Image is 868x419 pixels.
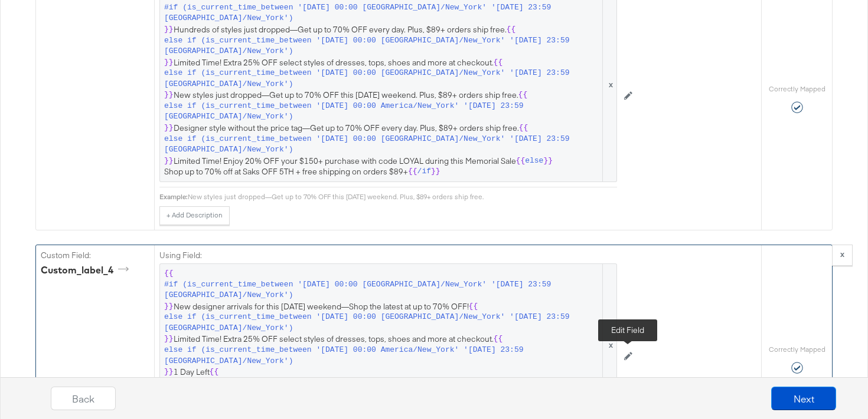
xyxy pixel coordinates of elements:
[771,387,836,410] button: Next
[543,156,553,167] span: }}
[188,192,617,202] div: New styles just dropped—Get up to 70% OFF this [DATE] weekend. Plus, $89+ orders ship free.
[164,301,174,312] span: }}
[507,24,516,35] span: {{
[469,301,478,312] span: {{
[164,123,174,134] span: }}
[164,134,601,156] span: else if (is_current_time_between '[DATE] 00:00 [GEOGRAPHIC_DATA]/New_York' '[DATE] 23:59 [GEOGRAP...
[159,206,230,225] button: + Add Description
[159,192,188,202] div: Example:
[159,250,617,261] label: Using Field:
[51,387,116,410] button: Back
[494,57,503,68] span: {{
[164,68,601,90] span: else if (is_current_time_between '[DATE] 00:00 [GEOGRAPHIC_DATA]/New_York' '[DATE] 23:59 [GEOGRAP...
[164,2,601,24] span: #if (is_current_time_between '[DATE] 00:00 [GEOGRAPHIC_DATA]/New_York' '[DATE] 23:59 [GEOGRAPHIC_...
[516,156,526,167] span: {{
[164,57,174,68] span: }}
[41,263,133,277] div: custom_label_4
[210,367,219,378] span: {{
[417,166,431,177] span: /if
[408,166,417,177] span: {{
[494,334,503,345] span: {{
[431,166,440,177] span: }}
[164,24,174,35] span: }}
[164,35,601,57] span: else if (is_current_time_between '[DATE] 00:00 [GEOGRAPHIC_DATA]/New_York' '[DATE] 23:59 [GEOGRAP...
[164,268,174,279] span: {{
[164,345,601,367] span: else if (is_current_time_between '[DATE] 00:00 America/New_York' '[DATE] 23:59 [GEOGRAPHIC_DATA]/...
[164,334,174,345] span: }}
[164,279,601,301] span: #if (is_current_time_between '[DATE] 00:00 [GEOGRAPHIC_DATA]/New_York' '[DATE] 23:59 [GEOGRAPHIC_...
[832,245,853,266] button: x
[164,367,174,378] span: }}
[518,90,528,101] span: {{
[769,345,825,354] label: Correctly Mapped
[164,101,601,123] span: else if (is_current_time_between '[DATE] 00:00 America/New_York' '[DATE] 23:59 [GEOGRAPHIC_DATA]/...
[519,123,528,134] span: {{
[164,156,174,167] span: }}
[840,249,844,259] strong: x
[41,250,149,261] label: Custom Field:
[525,156,543,167] span: else
[164,312,601,334] span: else if (is_current_time_between '[DATE] 00:00 [GEOGRAPHIC_DATA]/New_York' '[DATE] 23:59 [GEOGRAP...
[769,84,825,94] label: Correctly Mapped
[164,90,174,101] span: }}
